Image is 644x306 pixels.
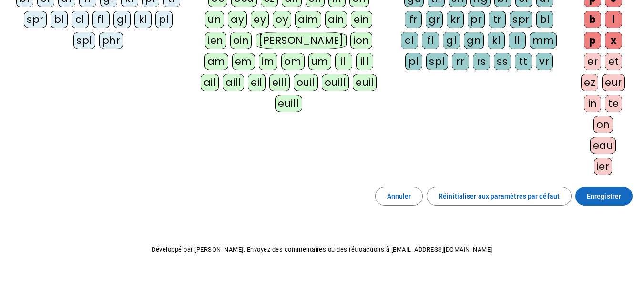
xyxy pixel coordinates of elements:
[452,53,469,70] div: rr
[422,32,439,49] div: fl
[251,11,269,28] div: ey
[584,53,601,70] div: er
[468,11,485,28] div: pr
[575,187,633,206] button: Enregistrer
[230,32,252,49] div: oin
[587,190,621,202] span: Enregistrer
[275,95,302,112] div: euill
[439,190,560,202] span: Réinitialiser aux paramètres par défaut
[228,11,247,28] div: ay
[426,53,448,70] div: spl
[72,11,89,28] div: cl
[530,32,557,49] div: mm
[510,11,532,28] div: spr
[51,11,68,28] div: bl
[401,32,418,49] div: cl
[99,32,123,49] div: phr
[353,74,377,91] div: euil
[134,11,152,28] div: kl
[205,32,226,49] div: ien
[201,74,219,91] div: ail
[489,11,506,28] div: tr
[350,32,372,49] div: ion
[405,11,422,28] div: fr
[325,11,348,28] div: ain
[308,53,331,70] div: um
[427,187,572,206] button: Réinitialiser aux paramètres par défaut
[605,95,622,112] div: te
[155,11,173,28] div: pl
[24,11,47,28] div: spr
[536,11,553,28] div: bl
[223,74,244,91] div: aill
[204,53,228,70] div: am
[593,116,613,133] div: on
[92,11,110,28] div: fl
[356,53,373,70] div: ill
[281,53,305,70] div: om
[464,32,484,49] div: gn
[447,11,464,28] div: kr
[351,11,372,28] div: ein
[584,11,601,28] div: b
[259,53,277,70] div: im
[494,53,511,70] div: ss
[590,137,616,154] div: eau
[536,53,553,70] div: vr
[387,190,411,202] span: Annuler
[294,74,318,91] div: ouil
[605,32,622,49] div: x
[602,74,625,91] div: eur
[113,11,131,28] div: gl
[269,74,290,91] div: eill
[375,187,423,206] button: Annuler
[232,53,255,70] div: em
[426,11,443,28] div: gr
[205,11,224,28] div: un
[295,11,321,28] div: aim
[248,74,266,91] div: eil
[443,32,460,49] div: gl
[605,53,622,70] div: et
[273,11,291,28] div: oy
[73,32,95,49] div: spl
[256,32,347,49] div: [PERSON_NAME]
[8,244,636,255] p: Développé par [PERSON_NAME]. Envoyez des commentaires ou des rétroactions à [EMAIL_ADDRESS][DOMAI...
[605,11,622,28] div: l
[515,53,532,70] div: tt
[584,95,601,112] div: in
[584,32,601,49] div: p
[594,158,613,175] div: ier
[322,74,349,91] div: ouill
[488,32,505,49] div: kl
[335,53,352,70] div: il
[509,32,526,49] div: ll
[473,53,490,70] div: rs
[405,53,422,70] div: pl
[581,74,598,91] div: ez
